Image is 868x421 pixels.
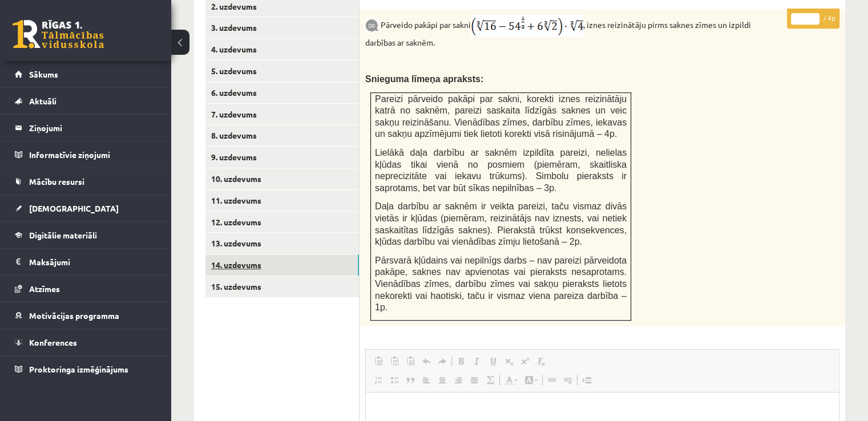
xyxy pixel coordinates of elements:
a: Redo (Ctrl+Y) [434,354,450,369]
a: 6. uzdevums [205,82,359,103]
a: Underline (Ctrl+U) [485,354,501,369]
a: 11. uzdevums [205,190,359,211]
a: Aktuāli [15,88,157,114]
a: Bold (Ctrl+B) [453,354,469,369]
a: 12. uzdevums [205,212,359,233]
body: Editor, wiswyg-editor-user-answer-47025110737340 [11,11,462,23]
a: Center [434,373,450,387]
a: Rīgas 1. Tālmācības vidusskola [13,20,104,48]
a: 15. uzdevums [205,276,359,297]
span: Sākums [29,69,58,79]
a: Remove Format [533,354,549,369]
p: Pārveido pakāpi par sakni , iznes reizinātāju pirms saknes zīmes un izpildi darbības ar saknēm. [365,15,782,48]
a: Sākums [15,61,157,87]
a: 3. uzdevums [205,17,359,38]
span: Aktuāli [29,96,56,106]
span: [DEMOGRAPHIC_DATA] [29,203,119,213]
a: Justify [466,373,482,387]
a: [DEMOGRAPHIC_DATA] [15,195,157,221]
span: Atzīmes [29,284,60,294]
legend: Maksājumi [29,249,157,275]
span: Daļa darbību ar saknēm ir veikta pareizi, taču vismaz divās vietās ir kļūdas (piemēram, reizinātā... [375,201,627,246]
a: Math [482,373,498,387]
a: 10. uzdevums [205,168,359,189]
a: Unlink [560,373,576,387]
p: / 4p [787,9,839,29]
a: Background Color [521,373,541,387]
a: 4. uzdevums [205,39,359,60]
a: Paste (Ctrl+V) [370,354,386,369]
a: 8. uzdevums [205,125,359,146]
a: Motivācijas programma [15,302,157,329]
a: Ziņojumi [15,115,157,141]
a: 14. uzdevums [205,254,359,276]
a: Subscript [501,354,517,369]
a: Digitālie materiāli [15,222,157,248]
span: Motivācijas programma [29,310,119,321]
a: 7. uzdevums [205,104,359,125]
a: Insert Page Break for Printing [579,373,595,387]
a: Block Quote [402,373,418,387]
span: Lielākā daļa darbību ar saknēm izpildīta pareizi, nelielas kļūdas tikai vienā no posmiem (piemēra... [375,148,627,193]
a: Superscript [517,354,533,369]
span: Mācību resursi [29,176,84,187]
a: 5. uzdevums [205,60,359,82]
span: Pārsvarā kļūdains vai nepilnīgs darbs – nav pareizi pārveidota pakāpe, saknes nav apvienotas vai ... [375,256,627,312]
a: Maksājumi [15,249,157,275]
a: Undo (Ctrl+Z) [418,354,434,369]
legend: Ziņojumi [29,115,157,141]
a: Text Color [501,373,521,387]
a: 13. uzdevums [205,233,359,254]
a: Informatīvie ziņojumi [15,141,157,168]
span: Pareizi pārveido pakāpi par sakni, korekti iznes reizinātāju katrā no saknēm, pareizi saskaita lī... [375,94,627,139]
a: Link (Ctrl+K) [544,373,560,387]
span: Digitālie materiāli [29,230,97,240]
a: Align Right [450,373,466,387]
a: Konferences [15,329,157,355]
span: Konferences [29,337,77,347]
a: Insert/Remove Numbered List [370,373,386,387]
a: Italic (Ctrl+I) [469,354,485,369]
span: Snieguma līmeņa apraksts: [365,74,483,84]
a: Align Left [418,373,434,387]
a: Insert/Remove Bulleted List [386,373,402,387]
a: Atzīmes [15,276,157,302]
img: 9k= [365,19,379,32]
a: Mācību resursi [15,168,157,195]
a: Paste from Word [402,354,418,369]
span: Proktoringa izmēģinājums [29,364,128,374]
a: Paste as plain text (Ctrl+Shift+V) [386,354,402,369]
legend: Informatīvie ziņojumi [29,141,157,168]
a: Proktoringa izmēģinājums [15,356,157,382]
img: wdSgXMbqKH5HQAAAABJRU5ErkJggg== [471,15,583,37]
a: 9. uzdevums [205,147,359,168]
